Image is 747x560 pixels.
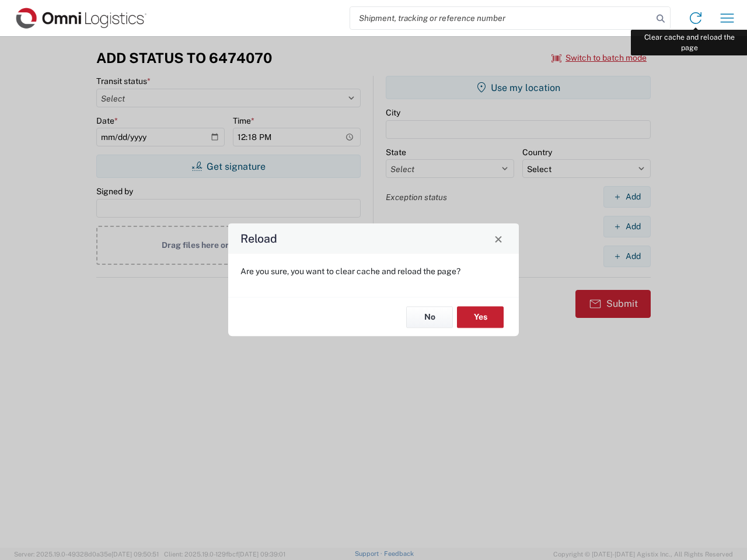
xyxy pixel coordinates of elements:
button: No [406,306,453,328]
button: Yes [457,306,504,328]
button: Close [490,230,507,247]
h4: Reload [240,230,277,247]
input: Shipment, tracking or reference number [350,7,652,29]
p: Are you sure, you want to clear cache and reload the page? [240,266,507,276]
